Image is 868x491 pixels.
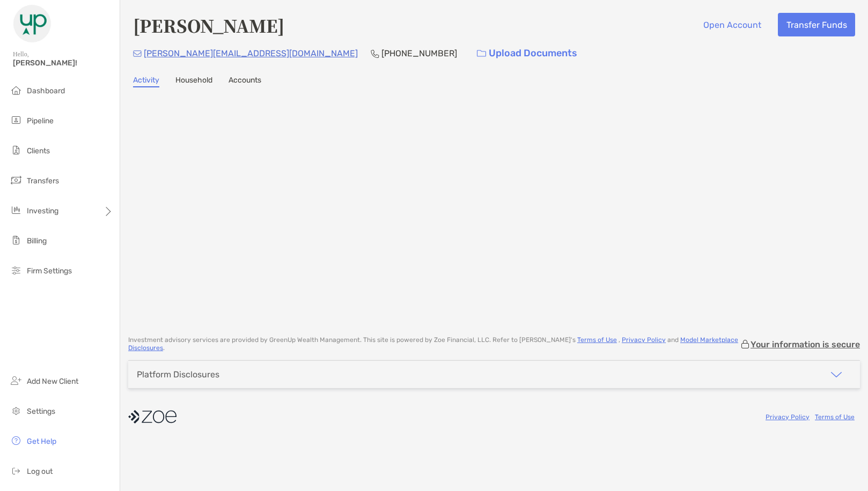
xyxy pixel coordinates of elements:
img: dashboard icon [10,84,23,96]
a: Accounts [229,76,261,87]
p: Investment advisory services are provided by GreenUp Wealth Management . This site is powered by ... [128,336,740,352]
a: Terms of Use [815,413,855,421]
img: pipeline icon [10,114,23,127]
img: settings icon [10,404,23,417]
img: add_new_client icon [10,374,23,387]
img: Zoe Logo [13,4,52,43]
img: investing icon [10,204,23,217]
span: Get Help [27,437,56,446]
span: Settings [27,407,55,416]
img: icon arrow [830,368,843,381]
span: Dashboard [27,86,65,95]
img: firm-settings icon [10,264,23,277]
img: company logo [128,405,176,429]
div: Platform Disclosures [137,369,219,380]
span: [PERSON_NAME]! [13,58,113,68]
span: Clients [27,146,50,155]
img: Phone Icon [371,49,379,58]
p: Your information is secure [751,339,860,349]
span: Billing [27,236,47,245]
img: get-help icon [10,434,23,447]
img: transfers icon [10,174,23,187]
a: Model Marketplace Disclosures [128,336,738,352]
span: Firm Settings [27,266,72,276]
img: clients icon [10,144,23,157]
a: Upload Documents [470,42,584,65]
p: [PERSON_NAME][EMAIL_ADDRESS][DOMAIN_NAME] [144,47,358,60]
span: Add New Client [27,377,78,386]
a: Privacy Policy [622,336,666,344]
span: Log out [27,467,53,476]
img: Email Icon [133,50,142,57]
span: Pipeline [27,116,54,125]
img: button icon [477,50,486,57]
button: Open Account [695,13,769,36]
img: billing icon [10,234,23,247]
h4: [PERSON_NAME] [133,13,284,38]
button: Transfer Funds [778,13,855,36]
span: Transfers [27,176,59,185]
img: logout icon [10,464,23,477]
a: Terms of Use [577,336,617,344]
a: Household [175,76,212,87]
a: Activity [133,76,159,87]
a: Privacy Policy [766,413,810,421]
span: Investing [27,206,58,215]
p: [PHONE_NUMBER] [381,47,457,60]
